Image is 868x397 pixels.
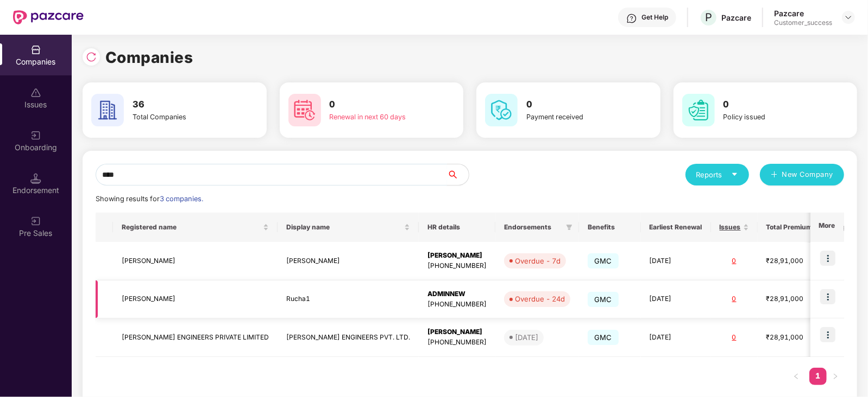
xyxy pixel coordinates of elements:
img: icon [820,327,835,342]
span: right [832,373,839,380]
div: Overdue - 24d [515,293,565,304]
div: Reports [696,169,738,180]
div: [PHONE_NUMBER] [427,337,487,348]
div: Customer_success [774,18,832,27]
div: ₹28,91,000 [766,294,821,304]
img: svg+xml;base64,PHN2ZyBpZD0iRHJvcGRvd24tMzJ4MzIiIHhtbG5zPSJodHRwOi8vd3d3LnczLm9yZy8yMDAwL3N2ZyIgd2... [844,13,853,22]
img: svg+xml;base64,PHN2ZyB3aWR0aD0iMTQuNSIgaGVpZ2h0PSIxNC41IiB2aWV3Qm94PSIwIDAgMTYgMTYiIGZpbGw9Im5vbm... [30,173,41,184]
span: Total Premium [766,223,813,232]
button: left [788,368,805,385]
img: svg+xml;base64,PHN2ZyB4bWxucz0iaHR0cDovL3d3dy53My5vcmcvMjAwMC9zdmciIHdpZHRoPSI2MCIgaGVpZ2h0PSI2MC... [682,94,715,126]
h1: Companies [105,46,193,69]
td: [PERSON_NAME] ENGINEERS PVT. LTD. [278,318,419,357]
img: svg+xml;base64,PHN2ZyBpZD0iUmVsb2FkLTMyeDMyIiB4bWxucz0iaHR0cDovL3d3dy53My5vcmcvMjAwMC9zdmciIHdpZH... [86,52,97,62]
img: svg+xml;base64,PHN2ZyB4bWxucz0iaHR0cDovL3d3dy53My5vcmcvMjAwMC9zdmciIHdpZHRoPSI2MCIgaGVpZ2h0PSI2MC... [288,94,321,126]
span: Endorsements [504,223,562,232]
div: [DATE] [515,332,538,343]
span: GMC [588,330,619,345]
div: Pazcare [774,8,832,18]
th: Issues [711,213,758,242]
img: svg+xml;base64,PHN2ZyBpZD0iSXNzdWVzX2Rpc2FibGVkIiB4bWxucz0iaHR0cDovL3d3dy53My5vcmcvMjAwMC9zdmciIH... [30,87,41,98]
span: Showing results for [96,195,203,203]
div: [PHONE_NUMBER] [427,299,487,310]
span: New Company [782,169,834,180]
button: plusNew Company [760,164,844,185]
img: svg+xml;base64,PHN2ZyBpZD0iQ29tcGFuaWVzIiB4bWxucz0iaHR0cDovL3d3dy53My5vcmcvMjAwMC9zdmciIHdpZHRoPS... [30,44,41,55]
div: 0 [720,332,749,343]
span: search [446,170,469,179]
li: Previous Page [788,368,805,385]
th: Benefits [579,213,641,242]
th: More [810,213,844,242]
span: GMC [588,253,619,268]
div: Overdue - 7d [515,255,561,266]
th: Total Premium [758,213,829,242]
h3: 0 [526,98,620,112]
span: caret-down [731,171,738,178]
button: right [827,368,844,385]
a: 1 [809,368,827,384]
span: Issues [720,223,741,232]
span: filter [566,224,573,230]
img: New Pazcare Logo [13,10,84,24]
img: svg+xml;base64,PHN2ZyBpZD0iSGVscC0zMngzMiIgeG1sbnM9Imh0dHA6Ly93d3cudzMub3JnLzIwMDAvc3ZnIiB3aWR0aD... [626,13,637,24]
div: ₹28,91,000 [766,332,821,343]
span: left [793,373,800,380]
td: [PERSON_NAME] [278,242,419,280]
h3: 0 [330,98,423,112]
span: 3 companies. [160,195,203,203]
li: Next Page [827,368,844,385]
div: [PERSON_NAME] [427,251,487,261]
td: [PERSON_NAME] ENGINEERS PRIVATE LIMITED [113,318,278,357]
span: P [705,11,712,24]
div: [PHONE_NUMBER] [427,261,487,271]
div: 0 [720,256,749,266]
span: filter [564,221,575,234]
div: ADMINNEW [427,289,487,299]
div: Get Help [641,13,668,22]
td: [PERSON_NAME] [113,280,278,319]
h3: 36 [133,98,226,112]
th: HR details [419,213,495,242]
th: Registered name [113,213,278,242]
img: svg+xml;base64,PHN2ZyB3aWR0aD0iMjAiIGhlaWdodD0iMjAiIHZpZXdCb3g9IjAgMCAyMCAyMCIgZmlsbD0ibm9uZSIgeG... [30,216,41,227]
span: plus [771,171,778,180]
th: Display name [278,213,419,242]
div: Payment received [526,112,620,123]
div: 0 [720,294,749,304]
td: Rucha1 [278,280,419,319]
h3: 0 [724,98,817,112]
th: Earliest Renewal [641,213,711,242]
div: Policy issued [724,112,817,123]
img: icon [820,289,835,304]
span: Display name [286,223,402,232]
td: [DATE] [641,318,711,357]
li: 1 [809,368,827,385]
img: svg+xml;base64,PHN2ZyB3aWR0aD0iMjAiIGhlaWdodD0iMjAiIHZpZXdCb3g9IjAgMCAyMCAyMCIgZmlsbD0ibm9uZSIgeG... [30,130,41,141]
img: svg+xml;base64,PHN2ZyB4bWxucz0iaHR0cDovL3d3dy53My5vcmcvMjAwMC9zdmciIHdpZHRoPSI2MCIgaGVpZ2h0PSI2MC... [485,94,518,126]
div: Pazcare [721,12,751,23]
td: [DATE] [641,280,711,319]
img: icon [820,251,835,266]
td: [PERSON_NAME] [113,242,278,280]
div: Renewal in next 60 days [330,112,423,123]
div: [PERSON_NAME] [427,327,487,337]
div: ₹28,91,000 [766,256,821,266]
span: Registered name [122,223,261,232]
button: search [446,164,469,185]
img: svg+xml;base64,PHN2ZyB4bWxucz0iaHR0cDovL3d3dy53My5vcmcvMjAwMC9zdmciIHdpZHRoPSI2MCIgaGVpZ2h0PSI2MC... [91,94,124,126]
div: Total Companies [133,112,226,123]
span: GMC [588,292,619,307]
td: [DATE] [641,242,711,280]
